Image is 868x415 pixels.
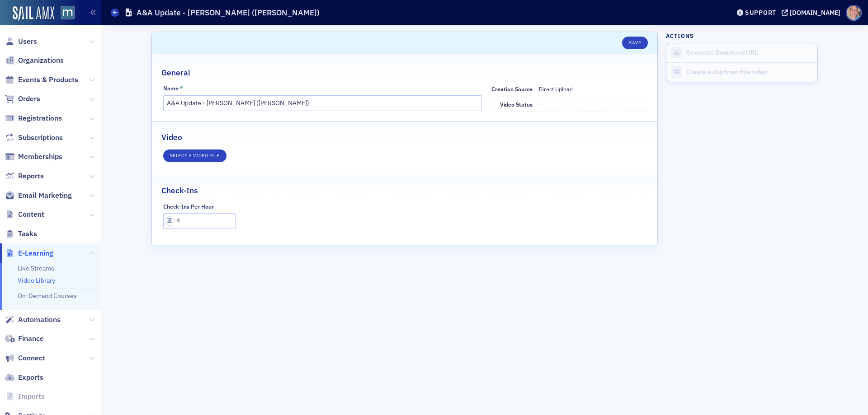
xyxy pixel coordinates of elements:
a: Content [5,210,44,219]
button: Save [622,37,648,49]
div: Name [163,85,179,92]
span: Tasks [18,229,37,239]
a: On-Demand Courses [18,292,77,300]
img: SailAMX [13,6,54,21]
span: Memberships [18,152,62,162]
span: Automations [18,315,61,325]
a: Finance [5,334,44,344]
div: Create a clip from this video [686,68,813,76]
span: Direct Upload [539,85,573,93]
a: Memberships [5,152,62,162]
a: Users [5,37,37,47]
a: Video Library [18,276,55,284]
a: Reports [5,171,44,181]
h2: General [161,67,190,79]
div: Generate Download URL [686,49,813,57]
a: Events & Products [5,75,78,85]
a: Orders [5,94,40,104]
a: Imports [5,392,45,401]
abbr: This field is required [179,85,183,91]
div: Check-Ins Per Hour [163,203,214,210]
span: Finance [18,334,44,344]
a: Organizations [5,56,64,65]
span: Email Marketing [18,191,72,201]
button: [DOMAIN_NAME] [782,9,844,16]
h4: Actions [666,32,694,40]
span: Connect [18,353,45,363]
span: Users [18,37,37,47]
h2: Check-Ins [161,185,198,196]
span: Exports [18,373,43,382]
button: Select a video file [163,149,226,162]
span: Orders [18,94,40,104]
span: Content [18,210,44,219]
span: Registrations [18,113,62,123]
a: View Homepage [54,6,75,21]
span: Events & Products [18,75,78,85]
a: Registrations [5,113,62,123]
div: [DOMAIN_NAME] [790,9,840,17]
span: Organizations [18,56,64,65]
span: Profile [846,5,862,21]
a: Exports [5,373,43,382]
h2: Video [161,131,182,143]
a: Live Streams [18,264,54,272]
img: SailAMX [61,6,75,20]
span: Imports [18,392,45,401]
a: Connect [5,353,45,363]
h1: A&A Update - [PERSON_NAME] ([PERSON_NAME]) [137,7,320,18]
dd: - [539,97,646,112]
span: E-Learning [18,248,53,258]
a: Automations [5,315,61,325]
a: Subscriptions [5,133,63,143]
span: Reports [18,171,44,181]
span: Video status [500,101,533,108]
div: Support [745,9,776,17]
span: Creation Source [491,85,533,93]
a: Tasks [5,229,37,239]
a: E-Learning [5,248,53,258]
a: Email Marketing [5,191,72,201]
span: Subscriptions [18,133,63,143]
